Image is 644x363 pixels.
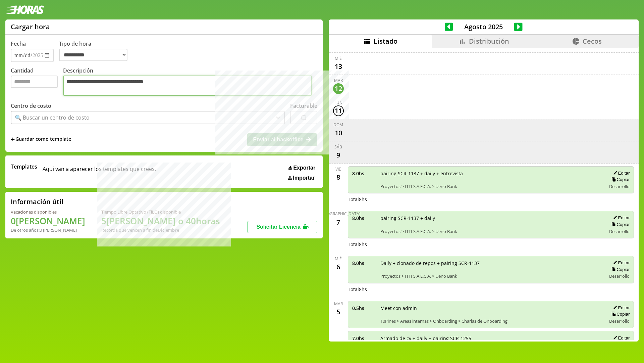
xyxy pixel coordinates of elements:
[11,136,15,143] span: +
[348,196,634,202] div: Total 8 hs
[380,335,602,342] span: Armado de cv + daily + pairing SCR-1255
[316,211,361,217] div: [DEMOGRAPHIC_DATA]
[256,224,301,230] span: Solicitar Licencia
[583,37,602,46] span: Cecos
[11,40,26,47] label: Fecha
[333,307,344,317] div: 5
[380,318,602,324] span: 10Pines > Areas internas > Onboarding > Charlas de Onboarding
[11,76,58,88] input: Cantidad
[380,170,602,177] span: pairing SCR-1137 + daily + entrevista
[352,305,376,311] span: 0.5 hs
[380,215,602,221] span: pairing SCR-1137 + daily
[334,100,342,105] div: lun
[609,183,630,189] span: Desarrollo
[11,197,63,206] h2: Información útil
[335,256,342,262] div: mié
[335,166,341,172] div: vie
[374,37,397,46] span: Listado
[101,209,220,215] div: Tiempo Libre Optativo (TiLO) disponible
[333,217,344,227] div: 7
[333,83,344,94] div: 12
[333,128,344,138] div: 10
[11,209,85,215] div: Vacaciones disponibles
[348,241,634,247] div: Total 8 hs
[11,67,63,97] label: Cantidad
[101,227,220,233] div: Recordá que vencen a fin de
[334,301,343,307] div: mar
[611,305,630,311] button: Editar
[333,61,344,72] div: 13
[611,335,630,341] button: Editar
[352,170,376,177] span: 8.0 hs
[333,105,344,116] div: 11
[248,221,317,233] button: Solicitar Licencia
[11,215,85,227] h1: 0 [PERSON_NAME]
[293,175,315,181] span: Importar
[286,165,317,171] button: Exportar
[609,228,630,234] span: Desarrollo
[290,102,317,109] label: Facturable
[453,22,514,31] span: Agosto 2025
[333,262,344,272] div: 6
[63,76,312,96] textarea: Descripción
[5,5,44,14] img: logotipo
[609,177,630,182] button: Copiar
[334,144,342,150] div: sáb
[333,172,344,183] div: 8
[59,40,133,62] label: Tipo de hora
[348,286,634,292] div: Total 8 hs
[101,215,220,227] h1: 5 [PERSON_NAME] o 40 horas
[335,55,342,61] div: mié
[11,102,51,109] label: Centro de costo
[609,267,630,272] button: Copiar
[352,260,376,266] span: 8.0 hs
[611,215,630,221] button: Editar
[352,215,376,221] span: 8.0 hs
[380,228,602,234] span: Proyectos > ITTI S.A.E.C.A. > Ueno Bank
[11,163,37,170] span: Templates
[11,22,50,31] h1: Cargar hora
[469,37,509,46] span: Distribución
[609,311,630,317] button: Copiar
[329,48,639,341] div: scrollable content
[11,227,85,233] div: De otros años: 0 [PERSON_NAME]
[11,136,71,143] span: +Guardar como template
[293,165,315,171] span: Exportar
[380,183,602,189] span: Proyectos > ITTI S.A.E.C.A. > Ueno Bank
[59,49,127,61] select: Tipo de hora
[43,163,156,181] span: Aqui van a aparecer los templates que crees.
[380,305,602,311] span: Meet con admin
[611,170,630,176] button: Editar
[609,318,630,324] span: Desarrollo
[63,67,317,97] label: Descripción
[333,150,344,161] div: 9
[334,78,343,83] div: mar
[609,273,630,279] span: Desarrollo
[380,273,602,279] span: Proyectos > ITTI S.A.E.C.A. > Ueno Bank
[333,122,343,128] div: dom
[611,260,630,266] button: Editar
[380,260,602,266] span: Daily + clonado de repos + pairing SCR-1137
[15,114,90,121] div: 🔍 Buscar un centro de costo
[609,222,630,227] button: Copiar
[158,227,179,233] b: Diciembre
[352,335,376,342] span: 7.0 hs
